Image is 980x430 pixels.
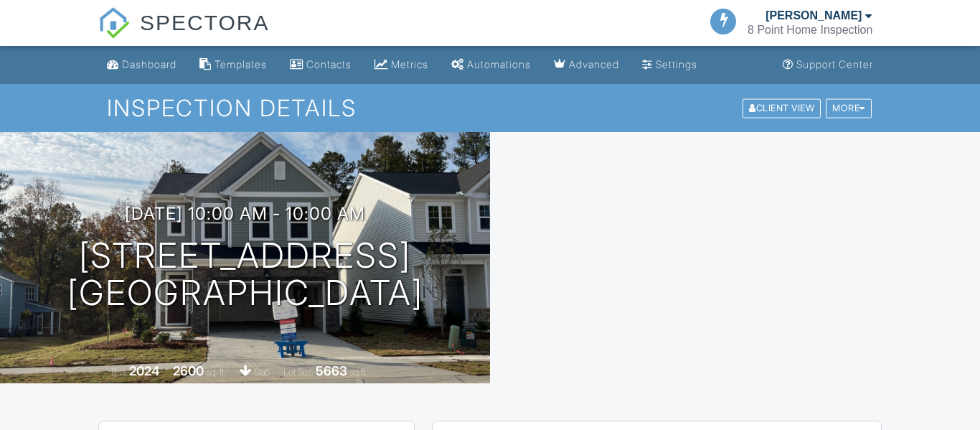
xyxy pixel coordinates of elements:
[129,363,159,378] div: 2024
[369,52,434,78] a: Metrics
[122,58,176,70] div: Dashboard
[316,363,347,378] div: 5663
[206,367,226,378] span: sq. ft.
[741,102,824,113] a: Client View
[140,7,270,37] span: SPECTORA
[98,22,270,48] a: SPECTORA
[284,52,357,78] a: Contacts
[748,23,872,37] div: 8 Point Home Inspection
[194,52,273,78] a: Templates
[111,367,127,378] span: Built
[765,9,862,23] div: [PERSON_NAME]
[569,58,619,70] div: Advanced
[306,58,352,70] div: Contacts
[391,58,428,70] div: Metrics
[101,52,182,78] a: Dashboard
[467,58,531,70] div: Automations
[67,237,423,313] h1: [STREET_ADDRESS] [GEOGRAPHIC_DATA]
[98,7,130,39] img: The Best Home Inspection Software - Spectora
[796,58,873,70] div: Support Center
[107,95,872,121] h1: Inspection Details
[349,367,367,378] span: sq.ft.
[254,367,270,378] span: slab
[656,58,697,70] div: Settings
[173,363,204,378] div: 2600
[743,98,821,118] div: Client View
[446,52,537,78] a: Automations (Basic)
[125,204,365,223] h3: [DATE] 10:00 am - 10:00 am
[215,58,267,70] div: Templates
[826,98,872,118] div: More
[636,52,703,78] a: Settings
[283,367,314,378] span: Lot Size
[548,52,625,78] a: Advanced
[777,52,879,78] a: Support Center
